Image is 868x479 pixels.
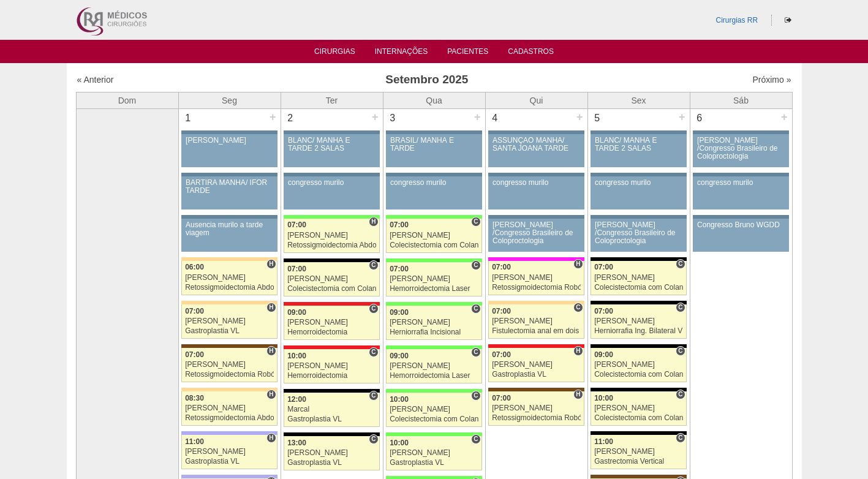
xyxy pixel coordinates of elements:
a: C 07:00 [PERSON_NAME] Colecistectomia com Colangiografia VL [386,219,481,253]
div: Colecistectomia com Colangiografia VL [287,285,376,293]
div: Gastroplastia VL [492,371,581,379]
a: Internações [375,47,428,59]
a: C 10:00 [PERSON_NAME] Gastroplastia VL [386,436,481,470]
a: [PERSON_NAME] [181,134,277,167]
div: Key: Blanc [284,258,379,262]
span: Consultório [369,434,378,444]
div: 4 [486,109,505,127]
div: [PERSON_NAME] [287,232,376,240]
a: congresso murilo [386,176,481,209]
div: Hemorroidectomia Laser [390,285,478,293]
div: Retossigmoidectomia Robótica [492,284,581,292]
a: BLANC/ MANHÃ E TARDE 2 SALAS [591,134,686,167]
span: Consultório [573,303,583,312]
span: Consultório [471,391,480,401]
a: « Anterior [77,75,114,85]
div: [PERSON_NAME] /Congresso Brasileiro de Coloproctologia [492,221,580,246]
span: Consultório [676,346,685,356]
div: 5 [588,109,607,127]
span: 07:00 [594,307,613,315]
a: C 12:00 Marcal Gastroplastia VL [284,393,379,427]
a: H 07:00 [PERSON_NAME] Retossigmoidectomia Robótica [181,348,277,382]
span: Hospital [266,346,276,356]
a: C 07:00 [PERSON_NAME] Colecistectomia com Colangiografia VL [591,261,686,295]
span: Consultório [369,347,378,357]
div: Retossigmoidectomia Robótica [492,414,581,422]
div: [PERSON_NAME] [390,319,478,326]
div: [PERSON_NAME] [390,449,478,457]
span: Hospital [573,346,583,356]
div: Key: Aviso [693,215,788,219]
a: H 11:00 [PERSON_NAME] Gastroplastia VL [181,435,277,469]
span: 07:00 [287,265,306,273]
div: Key: Blanc [591,388,686,391]
span: Hospital [369,217,378,227]
span: 09:00 [287,308,306,317]
div: + [472,109,483,125]
div: Key: Blanc [591,301,686,304]
a: C 09:00 [PERSON_NAME] Hemorroidectomia Laser [386,349,481,383]
a: [PERSON_NAME] /Congresso Brasileiro de Coloproctologia [591,219,686,252]
span: 07:00 [390,221,409,229]
div: [PERSON_NAME] [390,232,478,240]
span: 11:00 [594,437,613,446]
div: Colecistectomia com Colangiografia VL [390,241,478,249]
i: Sair [785,17,791,24]
div: Retossigmoidectomia Abdominal VL [185,414,274,422]
span: Consultório [471,347,480,357]
a: congresso murilo [488,176,584,209]
div: Key: Christóvão da Gama [181,475,277,478]
div: Key: Aviso [693,130,788,134]
span: Consultório [471,217,480,227]
div: Key: Blanc [591,431,686,435]
th: Sex [587,92,690,108]
div: [PERSON_NAME] [390,362,478,370]
div: Key: Blanc [284,432,379,436]
a: ASSUNÇÃO MANHÃ/ SANTA JOANA TARDE [488,134,584,167]
div: [PERSON_NAME] [287,319,376,326]
div: Key: Christóvão da Gama [181,431,277,435]
a: [PERSON_NAME] /Congresso Brasileiro de Coloproctologia [488,219,584,252]
div: ASSUNÇÃO MANHÃ/ SANTA JOANA TARDE [492,137,580,153]
th: Sáb [690,92,792,108]
div: BRASIL/ MANHÃ E TARDE [390,137,478,153]
div: Gastroplastia VL [287,415,376,423]
div: [PERSON_NAME] [492,274,581,282]
div: Gastroplastia VL [185,327,274,335]
div: [PERSON_NAME] [390,405,478,413]
div: Key: Aviso [181,173,277,176]
div: Key: Aviso [488,130,584,134]
div: Hemorroidectomia [287,328,376,336]
a: BARTIRA MANHÃ/ IFOR TARDE [181,176,277,209]
div: 2 [281,109,300,127]
div: [PERSON_NAME] [185,448,274,456]
div: Gastrectomia Vertical [594,458,683,466]
a: C 09:00 [PERSON_NAME] Colecistectomia com Colangiografia VL [591,348,686,382]
div: congresso murilo [492,179,580,187]
a: congresso murilo [591,176,686,209]
span: Hospital [266,390,276,399]
div: + [779,109,790,125]
th: Ter [281,92,383,108]
div: Key: Brasil [386,345,481,349]
div: Herniorrafia Incisional [390,328,478,336]
div: [PERSON_NAME] [594,448,683,456]
div: Gastroplastia VL [287,459,376,467]
div: Hemorroidectomia Laser [390,372,478,380]
a: C 13:00 [PERSON_NAME] Gastroplastia VL [284,436,379,470]
div: Key: Aviso [284,173,379,176]
div: Key: Brasil [386,302,481,306]
div: congresso murilo [595,179,682,187]
div: [PERSON_NAME] [287,449,376,457]
div: [PERSON_NAME] [186,137,273,145]
div: Key: Pro Matre [488,257,584,261]
div: Key: Aviso [591,173,686,176]
div: Colecistectomia com Colangiografia VL [594,371,683,379]
span: Consultório [676,433,685,443]
span: 10:00 [390,395,409,404]
div: Herniorrafia Ing. Bilateral VL [594,327,683,335]
a: H 07:00 [PERSON_NAME] Retossigmoidectomia Robótica [488,391,584,426]
a: Cadastros [508,47,554,59]
span: Hospital [266,433,276,443]
span: 07:00 [492,263,511,271]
